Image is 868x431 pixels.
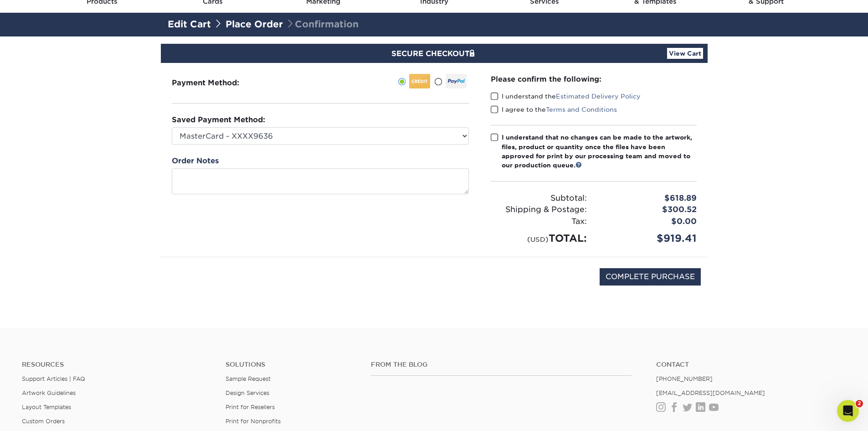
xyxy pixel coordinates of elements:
h4: From the Blog [371,361,632,369]
span: 2 [856,400,863,407]
div: $0.00 [594,216,704,228]
small: (USD) [527,235,549,243]
a: Terms and Conditions [546,106,617,113]
div: Subtotal: [484,192,594,204]
div: Shipping & Postage: [484,204,594,216]
div: $300.52 [594,204,704,216]
a: Artwork Guidelines [22,389,76,396]
label: I agree to the [491,105,617,114]
a: Place Order [226,19,283,30]
h4: Solutions [226,361,357,369]
a: Print for Resellers [226,404,275,410]
label: Saved Payment Method: [172,114,265,125]
div: Please confirm the following: [491,74,697,84]
h4: Resources [22,361,212,369]
a: Estimated Delivery Policy [556,93,641,100]
input: COMPLETE PURCHASE [600,268,701,286]
img: DigiCert Secured Site Seal [168,268,213,295]
a: Support Articles | FAQ [22,375,85,382]
label: Order Notes [172,156,219,166]
div: I understand that no changes can be made to the artwork, files, product or quantity once the file... [502,133,697,170]
iframe: Intercom live chat [837,400,859,422]
h3: Payment Method: [172,78,262,87]
div: $919.41 [594,231,704,246]
a: Contact [656,361,846,369]
a: [PHONE_NUMBER] [656,375,713,382]
span: Confirmation [286,19,359,30]
a: Edit Cart [168,19,211,30]
a: View Cart [667,48,703,59]
a: [EMAIL_ADDRESS][DOMAIN_NAME] [656,389,765,396]
a: Print for Nonprofits [226,418,281,425]
a: Design Services [226,389,269,396]
div: Tax: [484,216,594,228]
span: SECURE CHECKOUT [391,49,477,58]
a: Sample Request [226,375,271,382]
label: I understand the [491,92,641,101]
div: $618.89 [594,192,704,204]
div: TOTAL: [484,231,594,246]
